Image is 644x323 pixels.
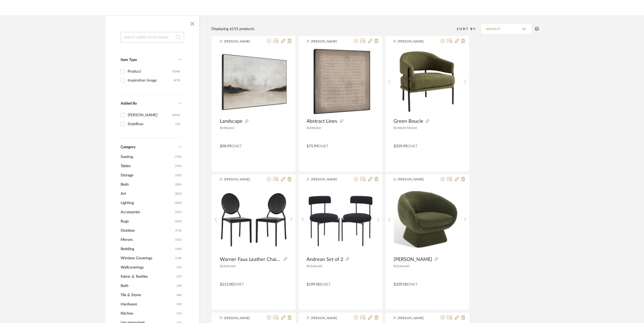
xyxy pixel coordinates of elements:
[121,244,174,254] span: Bedding
[121,171,174,180] span: Storage
[121,32,184,43] input: Search within 6115 results
[398,316,432,321] span: [PERSON_NAME]
[220,257,281,263] span: Warner Faux Leather Chair Set of 2
[224,39,258,44] span: [PERSON_NAME]
[177,272,182,281] span: (57)
[121,235,174,244] span: Mirrors
[128,120,175,128] div: StyleRow
[224,177,258,182] span: [PERSON_NAME]
[311,177,345,182] span: [PERSON_NAME]
[398,177,432,182] span: [PERSON_NAME]
[121,58,137,62] span: Item Type
[457,26,481,32] div: Sort By
[177,291,182,299] span: (46)
[177,300,182,309] span: (45)
[220,118,243,124] span: Landscape
[394,144,407,148] span: $359.99
[121,198,174,208] span: Lighting
[128,76,174,85] div: Inspiration Image
[407,144,418,148] span: DNET
[307,48,374,115] img: Abstract Lines
[121,180,174,189] span: Beds
[177,309,182,318] span: (27)
[175,217,182,226] span: (263)
[407,283,418,286] span: DNET
[175,208,182,217] span: (337)
[175,199,182,207] span: (814)
[224,264,236,268] span: Safavieh
[175,235,182,244] span: (151)
[177,282,182,290] span: (49)
[175,254,182,263] span: (118)
[121,272,175,281] span: Fabric & Textiles
[397,126,417,130] span: World Market
[307,283,321,286] span: $199.00
[175,189,182,198] span: (823)
[311,316,345,321] span: [PERSON_NAME]
[121,208,174,217] span: Accessories
[307,257,343,263] span: Andrean Set of 2
[234,283,244,286] span: DNET
[128,111,172,119] div: [PERSON_NAME]
[394,48,461,115] img: Green Boucle
[321,283,331,286] span: DNET
[121,102,137,105] span: Added By
[121,254,174,263] span: Window Coverings
[175,180,182,189] span: (209)
[220,48,287,115] img: Landscape
[398,39,432,44] span: [PERSON_NAME]
[172,67,180,76] div: (5240)
[394,264,397,268] span: By
[175,171,182,180] span: (322)
[220,192,287,247] img: Warner Faux Leather Chair Set of 2
[394,126,397,130] span: By
[128,67,172,76] div: Product
[394,283,407,286] span: $339.00
[121,217,174,226] span: Rugs
[187,18,198,29] button: Close
[121,281,175,290] span: Bath
[121,263,175,272] span: Wallcoverings
[311,126,321,130] span: Wayfair
[175,226,182,235] span: (176)
[175,245,182,253] span: (144)
[311,264,323,268] span: Safavieh
[175,162,182,170] span: (741)
[224,316,258,321] span: [PERSON_NAME]
[394,257,432,263] span: [PERSON_NAME]
[231,144,242,148] span: DNET
[172,111,180,119] div: (6092)
[121,161,174,171] span: Tables
[175,153,182,161] span: (770)
[174,76,180,85] div: (875)
[220,264,224,268] span: By
[224,126,234,130] span: Wayfair
[220,283,234,286] span: $213.00
[394,186,461,253] img: Kiana
[307,144,318,148] span: $75.99
[121,300,175,309] span: Hardware
[311,39,345,44] span: [PERSON_NAME]
[307,186,374,253] img: Andrean Set of 2
[394,118,423,124] span: Green Boucle
[121,145,136,150] span: Category
[220,126,224,130] span: By
[397,264,410,268] span: Safavieh
[177,263,182,272] span: (76)
[121,152,174,161] span: Seating
[121,309,175,318] span: Kitchen
[121,226,174,235] span: Outdoor
[307,118,337,124] span: Abstract Lines
[121,290,175,300] span: Tile & Stone
[318,144,329,148] span: DNET
[220,144,231,148] span: $98.99
[211,26,254,32] div: Displaying 6115 products
[121,189,174,198] span: Art
[307,264,311,268] span: By
[175,120,180,128] div: (23)
[307,126,311,130] span: By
